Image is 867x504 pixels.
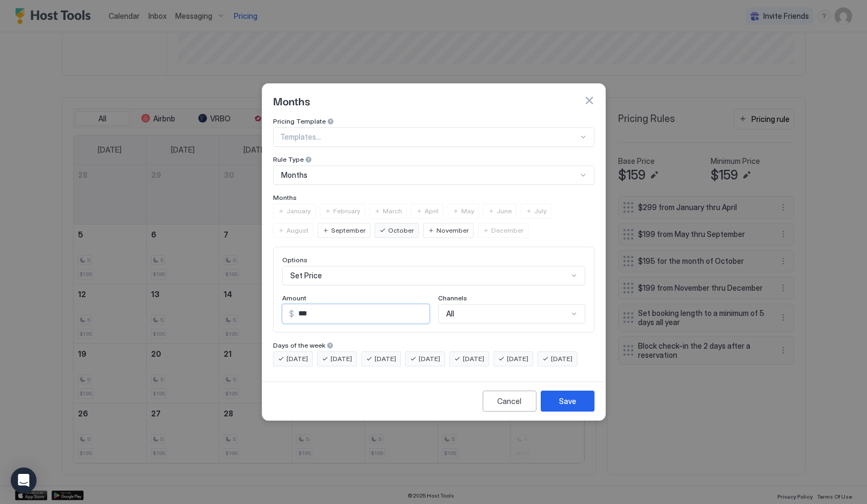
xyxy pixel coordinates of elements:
[273,193,297,201] span: Months
[551,354,572,364] span: [DATE]
[273,92,310,109] span: Months
[483,391,536,412] button: Cancel
[461,206,474,216] span: May
[282,256,307,264] span: Options
[446,309,454,319] span: All
[286,354,308,364] span: [DATE]
[273,155,304,163] span: Rule Type
[507,354,528,364] span: [DATE]
[282,294,306,302] span: Amount
[273,341,325,349] span: Days of the week
[294,305,429,323] input: Input Field
[289,309,294,319] span: $
[463,354,484,364] span: [DATE]
[436,226,469,235] span: November
[286,226,309,235] span: August
[419,354,440,364] span: [DATE]
[11,467,37,493] div: Open Intercom Messenger
[438,294,467,302] span: Channels
[375,354,396,364] span: [DATE]
[497,395,521,407] div: Cancel
[333,206,360,216] span: February
[273,117,326,125] span: Pricing Template
[383,206,402,216] span: March
[290,271,322,280] span: Set Price
[497,206,512,216] span: June
[534,206,547,216] span: July
[541,391,594,412] button: Save
[286,206,311,216] span: January
[491,226,524,235] span: December
[425,206,439,216] span: April
[331,226,366,235] span: September
[331,354,352,364] span: [DATE]
[388,226,414,235] span: October
[281,170,307,180] span: Months
[559,395,576,407] div: Save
